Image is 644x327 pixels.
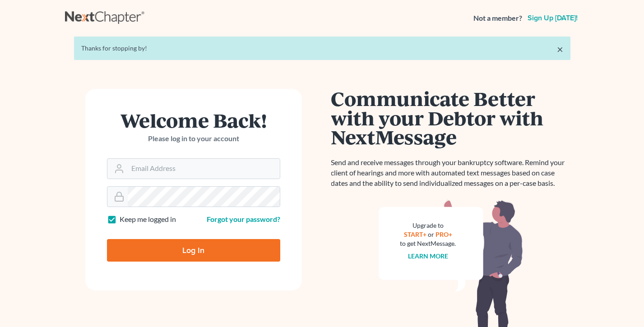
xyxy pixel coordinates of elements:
div: Thanks for stopping by! [81,44,563,53]
a: Learn more [408,252,448,260]
span: or [428,230,434,238]
div: to get NextMessage. [400,239,456,248]
p: Please log in to your account [107,134,280,144]
p: Send and receive messages through your bankruptcy software. Remind your client of hearings and mo... [331,157,570,189]
input: Email Address [128,159,280,179]
h1: Communicate Better with your Debtor with NextMessage [331,89,570,147]
div: Upgrade to [400,221,456,230]
strong: Not a member? [473,13,522,23]
a: START+ [404,230,426,238]
a: Sign up [DATE]! [526,14,579,22]
a: × [557,44,563,55]
input: Log In [107,239,280,262]
label: Keep me logged in [120,214,176,225]
a: PRO+ [436,230,452,238]
h1: Welcome Back! [107,111,280,130]
a: Forgot your password? [207,215,280,223]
